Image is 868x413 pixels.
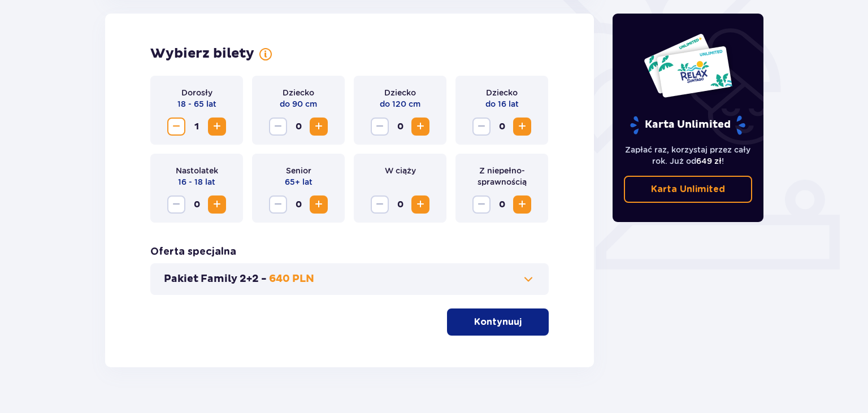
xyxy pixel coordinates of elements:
button: Kontynuuj [447,308,549,336]
p: Dziecko [384,87,416,98]
button: Zwiększ [513,118,531,136]
button: Zmniejsz [472,118,491,136]
p: Pakiet Family 2+2 - [164,272,267,286]
p: 18 - 65 lat [177,98,216,110]
button: Zwiększ [208,118,226,136]
span: 0 [289,118,307,136]
p: Nastolatek [176,165,218,176]
button: Zmniejsz [371,195,389,214]
button: Zmniejsz [167,195,185,214]
span: 0 [391,118,409,136]
button: Zwiększ [310,195,328,214]
p: Z niepełno­sprawnością [465,165,539,188]
h3: Oferta specjalna [150,245,236,259]
p: Karta Unlimited [651,183,725,195]
span: 649 zł [696,156,722,166]
button: Zwiększ [513,195,531,214]
a: Karta Unlimited [624,176,753,203]
button: Zmniejsz [472,195,491,214]
span: 0 [391,195,409,214]
button: Zwiększ [411,195,429,214]
h2: Wybierz bilety [150,45,254,62]
p: 16 - 18 lat [178,176,215,188]
span: 1 [188,118,206,136]
p: Dziecko [486,87,518,98]
button: Zwiększ [208,195,226,214]
p: Kontynuuj [474,316,522,328]
button: Zmniejsz [269,195,287,214]
p: Karta Unlimited [629,115,747,135]
img: Dwie karty całoroczne do Suntago z napisem 'UNLIMITED RELAX', na białym tle z tropikalnymi liśćmi... [643,33,733,98]
span: 0 [188,195,206,214]
span: 0 [493,118,511,136]
span: 0 [289,195,307,214]
p: Dziecko [283,87,314,98]
p: W ciąży [385,165,416,176]
p: do 90 cm [280,98,317,110]
p: 640 PLN [269,272,314,286]
button: Zmniejsz [269,118,287,136]
p: Senior [286,165,311,176]
button: Pakiet Family 2+2 -640 PLN [164,272,535,286]
p: Dorosły [181,87,212,98]
p: do 120 cm [380,98,420,110]
button: Zmniejsz [371,118,389,136]
button: Zmniejsz [167,118,185,136]
span: 0 [493,195,511,214]
p: 65+ lat [285,176,313,188]
p: Zapłać raz, korzystaj przez cały rok. Już od ! [624,144,753,167]
p: do 16 lat [485,98,519,110]
button: Zwiększ [310,118,328,136]
button: Zwiększ [411,118,429,136]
